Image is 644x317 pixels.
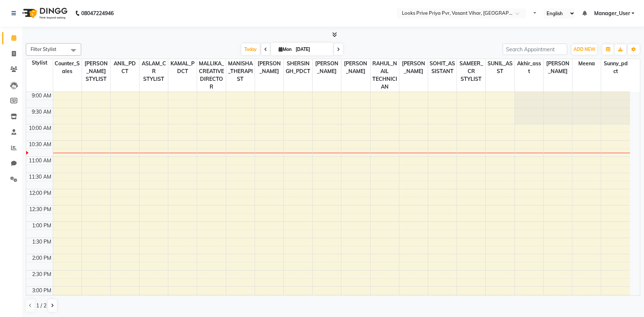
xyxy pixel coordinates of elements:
[255,59,283,76] span: [PERSON_NAME]
[457,59,485,84] span: SAMEER_CR STYLIST
[594,10,630,17] span: Manager_User
[371,59,399,92] span: RAHUL_NAIL TECHNICIAN
[197,59,225,92] span: MALLIKA_CREATIVE DIRECTOR
[601,59,630,76] span: Sunny_pdct
[31,287,53,294] div: 3:00 PM
[27,173,53,181] div: 11:30 AM
[168,59,197,76] span: KAMAL_PDCT
[341,59,370,76] span: [PERSON_NAME]
[572,59,601,68] span: Meena
[19,3,69,24] img: logo
[277,46,293,52] span: Mon
[226,59,255,84] span: MANISHA_THERAPIST
[81,3,114,24] b: 08047224946
[544,59,572,76] span: [PERSON_NAME]
[503,44,567,55] input: Search Appointment
[140,59,168,84] span: ASLAM_CR STYLIST
[486,59,514,76] span: SUNIL_ASST
[31,254,53,262] div: 2:00 PM
[53,59,82,76] span: Counter_Sales
[26,59,53,67] div: Stylist
[284,59,312,76] span: SHERSINGH_PDCT
[241,44,260,55] span: Today
[574,46,595,52] span: ADD NEW
[31,271,53,278] div: 2:30 PM
[27,124,53,132] div: 10:00 AM
[111,59,139,76] span: ANIL_PDCT
[28,189,53,197] div: 12:00 PM
[36,302,47,310] span: 1 / 2
[28,206,53,213] div: 12:30 PM
[293,44,330,55] input: 2025-09-01
[399,59,428,76] span: [PERSON_NAME]
[31,238,53,246] div: 1:30 PM
[27,157,53,165] div: 11:00 AM
[30,108,53,116] div: 9:30 AM
[572,44,597,55] button: ADD NEW
[82,59,110,84] span: [PERSON_NAME] STYLIST
[31,222,53,230] div: 1:00 PM
[515,59,543,76] span: Akhir_asst
[27,141,53,148] div: 10:30 AM
[313,59,341,76] span: [PERSON_NAME]
[30,92,53,100] div: 9:00 AM
[31,46,56,52] span: Filter Stylist
[428,59,457,76] span: SOHIT_ASSISTANT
